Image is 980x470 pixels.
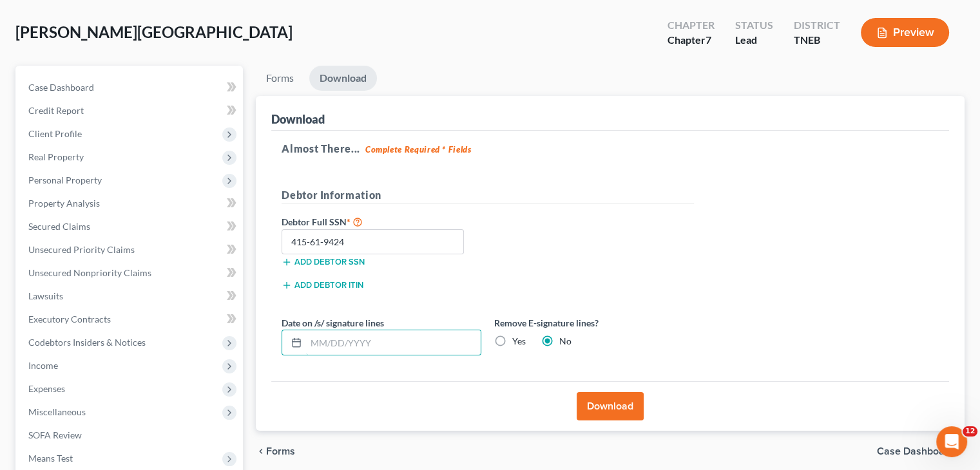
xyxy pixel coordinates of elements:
[282,280,363,290] button: Add debtor ITIN
[735,33,773,48] div: Lead
[28,314,111,324] span: Executory Contracts
[28,151,84,162] span: Real Property
[28,174,102,185] span: Personal Property
[282,229,464,255] input: XXX-XX-XXXX
[28,290,63,301] span: Lawsuits
[18,192,243,215] a: Property Analysis
[275,214,488,229] label: Debtor Full SSN
[15,23,293,41] span: [PERSON_NAME][GEOGRAPHIC_DATA]
[18,215,243,238] a: Secured Claims
[282,316,384,330] label: Date on /s/ signature lines
[577,392,644,420] button: Download
[28,406,86,417] span: Miscellaneous
[28,128,82,139] span: Client Profile
[706,33,711,46] span: 7
[18,285,243,308] a: Lawsuits
[256,446,312,456] button: chevron_left Forms
[861,18,949,47] button: Preview
[306,330,481,355] input: MM/DD/YYYY
[494,316,694,330] label: Remove E-signature lines?
[18,308,243,331] a: Executory Contracts
[28,453,73,464] span: Means Test
[18,261,243,285] a: Unsecured Nonpriority Claims
[735,18,773,33] div: Status
[28,198,100,209] span: Property Analysis
[559,335,572,348] label: No
[877,446,954,456] span: Case Dashboard
[266,446,295,456] span: Forms
[28,244,135,255] span: Unsecured Priority Claims
[18,76,243,99] a: Case Dashboard
[282,187,694,203] h5: Debtor Information
[282,257,365,267] button: Add debtor SSN
[365,144,472,155] strong: Complete Required * Fields
[877,446,965,456] a: Case Dashboard chevron_right
[28,267,151,278] span: Unsecured Nonpriority Claims
[256,446,266,456] i: chevron_left
[28,105,84,116] span: Credit Report
[794,33,840,48] div: TNEB
[794,18,840,33] div: District
[18,99,243,122] a: Credit Report
[28,82,94,93] span: Case Dashboard
[28,221,90,232] span: Secured Claims
[28,429,82,440] span: SOFA Review
[936,426,967,457] iframe: Intercom live chat
[282,141,939,156] h5: Almost There...
[512,335,526,348] label: Yes
[271,111,325,127] div: Download
[668,18,715,33] div: Chapter
[28,337,146,348] span: Codebtors Insiders & Notices
[963,426,977,437] span: 12
[28,360,58,371] span: Income
[668,33,715,48] div: Chapter
[18,238,243,261] a: Unsecured Priority Claims
[28,383,65,394] span: Expenses
[256,66,304,91] a: Forms
[18,424,243,447] a: SOFA Review
[309,66,377,91] a: Download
